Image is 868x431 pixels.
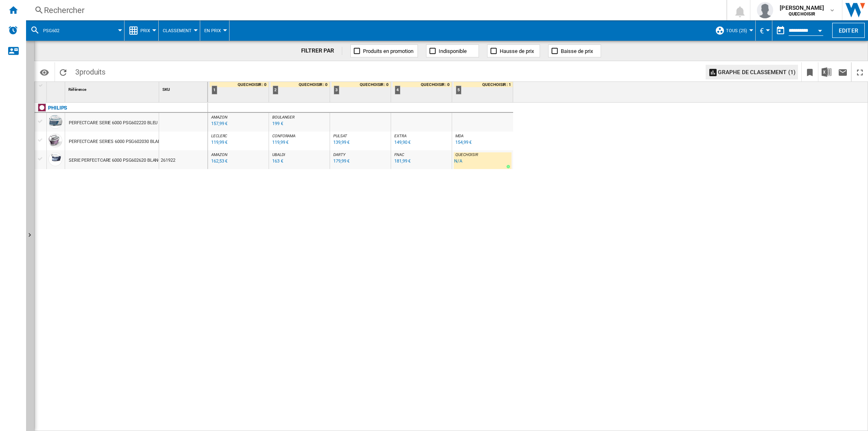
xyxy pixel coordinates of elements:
span: AMAZON [211,152,227,157]
div: 199 € [272,121,283,126]
span: [PERSON_NAME] [780,4,824,12]
span: SKU [162,87,170,92]
div: PERFECTCARE SERIE 6000 PSG602220 BLEU BLANC [69,114,173,132]
div: QUECHOISIR : 0 [332,82,391,87]
span: Prix [140,28,150,33]
span: € [760,26,764,35]
div: Sort None [161,82,208,95]
div: EXTRA 149,90 € [393,134,450,152]
div: BOULANGER 199 € [271,115,328,134]
div: 162,53 € [211,158,227,164]
div: QUECHOISIR : 0 [393,82,452,87]
div: SKU Sort None [161,82,208,95]
button: md-calendar [772,22,789,39]
div: 157,99 € [211,121,227,126]
button: Envoyer ce rapport par email [835,62,851,81]
div: 2 QUECHOISIR : 0 [271,82,330,102]
div: 149,90 € [394,140,411,145]
button: Open calendar [813,22,827,37]
div: Mise à jour : mardi 16 septembre 2025 01:00 [210,120,227,128]
div: Mise à jour : mardi 16 septembre 2025 11:42 [393,139,411,147]
div: PULSAT 139,99 € [332,134,389,152]
div: Mise à jour : mardi 16 septembre 2025 04:47 [271,139,289,147]
div: En Prix [204,20,225,41]
span: UBALDI [272,152,285,157]
div: Sélectionnez 1 à 3 sites en cliquant sur les cellules afin d'afficher un graphe de classement [702,62,802,82]
div: 4 QUECHOISIR : 0 [393,82,452,102]
button: Produits en promotion [350,44,418,57]
div: 181,99 € [394,158,411,164]
div: 5 QUECHOISIR : 1 [454,82,513,102]
div: Mise à jour : mardi 16 septembre 2025 02:51 [332,157,350,165]
span: PSG602 [43,28,59,33]
div: 3 [334,86,339,95]
md-menu: Currency [756,20,772,41]
button: Télécharger au format Excel [818,62,835,81]
div: Sort None [67,82,159,95]
div: DARTY 179,99 € [332,152,389,171]
div: Référence Sort None [67,82,159,95]
span: Classement [163,28,192,33]
span: CONFORAMA [272,134,295,138]
button: Recharger [55,62,71,81]
div: 1 [212,86,217,95]
div: 2 [273,86,278,95]
div: Rechercher [44,4,705,16]
span: DARTY [333,152,345,157]
div: Sort None [48,82,65,95]
span: produits [79,68,105,76]
div: QUECHOISIR : 0 [271,82,330,87]
div: CONFORAMA 119,99 € [271,134,328,152]
div: UBALDI 163 € [271,152,328,171]
span: TOUS (25) [726,28,747,33]
div: 139,99 € [333,140,350,145]
span: 3 [71,62,109,79]
div: 163 € [272,158,283,164]
div: QUECHOISIR : 0 [210,82,269,87]
div: Mise à jour : mardi 16 septembre 2025 00:59 [210,157,227,165]
div: N/A [454,157,462,165]
div: TOUS (25) [715,20,751,41]
button: Classement [163,20,196,41]
button: Afficher [26,41,34,431]
img: excel-24x24.png [822,67,831,77]
span: PULSAT [333,134,347,138]
div: Mise à jour : mardi 16 septembre 2025 06:49 [393,157,411,165]
span: MDA [455,134,464,138]
button: Prix [140,20,154,41]
span: LECLERC [211,134,227,138]
span: Référence [68,87,86,92]
button: Créer un favoris [802,62,818,81]
div: 119,99 € [211,140,227,145]
div: MDA 154,99 € [454,134,512,152]
div: 3 QUECHOISIR : 0 [332,82,391,102]
button: PSG602 [43,20,68,41]
div: Mise à jour : mardi 16 septembre 2025 01:22 [210,139,227,147]
button: Editer [832,23,865,38]
div: AMAZON 157,99 € [210,115,267,134]
button: Options [36,65,52,79]
span: BOULANGER [272,115,295,119]
span: EXTRA [394,134,407,138]
div: LECLERC 119,99 € [210,134,267,152]
span: Indisponible [439,48,467,54]
span: En Prix [204,28,221,33]
div: FNAC 181,99 € [393,152,450,171]
img: alerts-logo.svg [8,25,18,35]
button: Baisse de prix [548,44,601,57]
b: QUECHOISIR [789,11,815,17]
button: € [760,20,768,41]
div: Cliquez pour filtrer sur cette marque [48,103,67,113]
div: PSG602 [30,20,120,41]
span: AMAZON [211,115,227,119]
span: Produits en promotion [363,48,413,54]
div: Mise à jour : mardi 16 septembre 2025 04:25 [271,157,283,165]
div: 179,99 € [333,158,350,164]
div: QUECHOISIR : 1 [454,82,513,87]
div: SERIE PERFECTCARE 6000 PSG602620 BLANC BLEU [69,151,173,170]
button: Graphe de classement (1) [706,65,798,79]
div: Mise à jour : mardi 16 septembre 2025 07:07 [454,139,472,147]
